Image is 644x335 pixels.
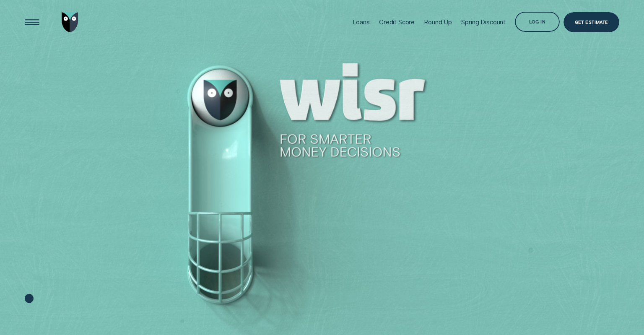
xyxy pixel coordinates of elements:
[62,12,78,32] img: Wisr
[379,18,415,26] div: Credit Score
[563,12,619,32] a: Get Estimate
[353,18,370,26] div: Loans
[424,18,452,26] div: Round Up
[461,18,506,26] div: Spring Discount
[515,12,560,32] button: Log in
[22,12,42,32] button: Open Menu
